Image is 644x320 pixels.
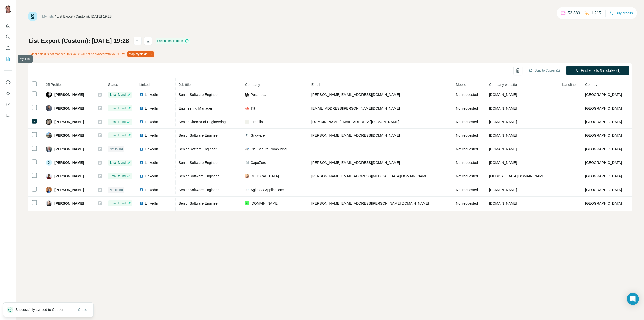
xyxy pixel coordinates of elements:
[489,106,517,110] span: [DOMAIN_NAME]
[179,83,191,87] span: Job title
[245,174,249,178] img: company-logo
[139,161,143,165] img: LinkedIn logo
[311,161,400,165] span: [PERSON_NAME][EMAIL_ADDRESS][DOMAIN_NAME]
[251,92,266,97] span: Postmoda
[110,120,126,124] span: Email found
[585,201,622,205] span: [GEOGRAPHIC_DATA]
[4,32,12,41] button: Search
[46,83,62,87] span: 25 Profiles
[179,174,219,178] span: Senior Software Engineer
[15,307,68,312] p: Successfully synced to Copper.
[139,83,153,87] span: LinkedIn
[245,133,249,137] img: company-logo
[489,133,517,137] span: [DOMAIN_NAME]
[110,174,126,179] span: Email found
[110,201,126,206] span: Email found
[245,120,249,124] img: company-logo
[251,160,266,165] span: CapeZero
[456,161,478,165] span: Not requested
[456,133,478,137] span: Not requested
[179,201,219,205] span: Senior Software Engineer
[456,120,478,124] span: Not requested
[54,201,84,206] span: [PERSON_NAME]
[139,120,143,124] img: LinkedIn logo
[456,174,478,178] span: Not requested
[585,161,622,165] span: [GEOGRAPHIC_DATA]
[456,201,478,205] span: Not requested
[179,133,219,137] span: Senior Software Engineer
[28,37,129,45] h1: List Export (Custom): [DATE] 19:28
[110,106,126,111] span: Email found
[456,147,478,151] span: Not requested
[4,54,12,63] button: My lists
[139,188,143,192] img: LinkedIn logo
[54,119,84,124] span: [PERSON_NAME]
[489,201,517,205] span: [DOMAIN_NAME]
[78,307,87,312] span: Close
[311,106,400,110] span: [EMAIL_ADDRESS][PERSON_NAME][DOMAIN_NAME]
[179,120,226,124] span: Senior Director of Engineering
[489,120,517,124] span: [DOMAIN_NAME]
[108,83,118,87] span: Status
[139,147,143,151] img: LinkedIn logo
[591,10,601,16] p: 1,215
[4,89,12,98] button: Use Surfe API
[46,119,52,125] img: Avatar
[4,78,12,87] button: Use Surfe on LinkedIn
[4,5,12,13] img: Avatar
[139,133,143,137] img: LinkedIn logo
[54,92,84,97] span: [PERSON_NAME]
[4,111,12,120] button: Feedback
[110,160,126,165] span: Email found
[627,293,639,305] div: Open Intercom Messenger
[42,14,54,18] a: My lists
[75,305,91,314] button: Close
[245,147,249,151] img: company-logo
[54,174,84,179] span: [PERSON_NAME]
[251,201,279,206] span: [DOMAIN_NAME]
[28,12,37,21] img: Surfe Logo
[489,93,517,97] span: [DOMAIN_NAME]
[585,147,622,151] span: [GEOGRAPHIC_DATA]
[145,92,158,97] span: LinkedIn
[610,10,633,17] button: Buy credits
[179,188,219,192] span: Senior Software Engineer
[585,188,622,192] span: [GEOGRAPHIC_DATA]
[110,92,126,97] span: Email found
[139,201,143,205] img: LinkedIn logo
[54,147,84,152] span: [PERSON_NAME]
[251,119,263,124] span: Gremlin
[568,10,580,16] p: 53,389
[55,14,56,19] li: /
[251,106,255,111] span: Tilt
[179,147,217,151] span: Senior System Engineer
[311,83,320,87] span: Email
[145,133,158,138] span: LinkedIn
[489,83,517,87] span: Company website
[4,21,12,30] button: Quick start
[46,132,52,138] img: Avatar
[139,174,143,178] img: LinkedIn logo
[251,133,265,138] span: Gridware
[179,106,212,110] span: Engineering Manager
[46,105,52,111] img: Avatar
[456,106,478,110] span: Not requested
[489,174,546,178] span: [MEDICAL_DATA][DOMAIN_NAME]
[54,106,84,111] span: [PERSON_NAME]
[54,187,84,192] span: [PERSON_NAME]
[251,174,279,179] span: [MEDICAL_DATA]
[311,93,400,97] span: [PERSON_NAME][EMAIL_ADDRESS][DOMAIN_NAME]
[110,188,123,192] span: Not found
[145,119,158,124] span: LinkedIn
[489,147,517,151] span: [DOMAIN_NAME]
[311,201,429,205] span: [PERSON_NAME][EMAIL_ADDRESS][PERSON_NAME][DOMAIN_NAME]
[110,147,123,151] span: Not found
[139,106,143,110] img: LinkedIn logo
[562,83,576,87] span: Landline
[581,68,621,73] span: Find emails & mobiles (1)
[46,173,52,179] img: Avatar
[489,161,517,165] span: [DOMAIN_NAME]
[54,133,84,138] span: [PERSON_NAME]
[245,106,249,110] img: company-logo
[456,83,466,87] span: Mobile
